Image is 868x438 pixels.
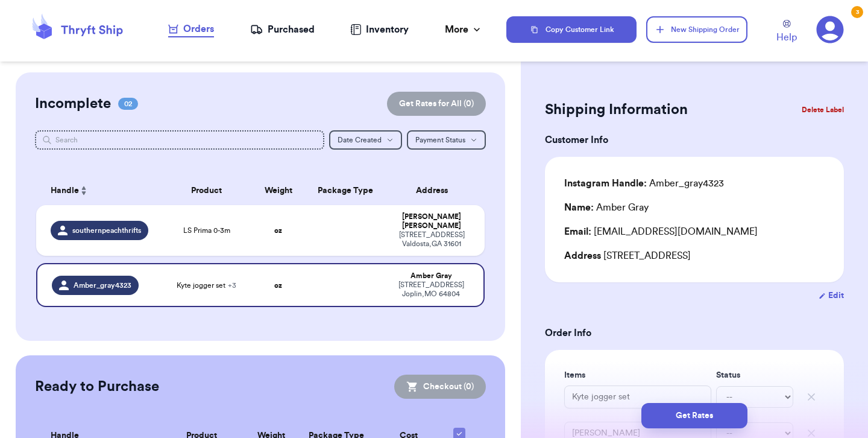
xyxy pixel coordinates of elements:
span: Instagram Handle: [564,179,647,188]
div: [STREET_ADDRESS] [564,249,825,263]
input: Search [35,130,324,150]
span: 02 [118,98,138,110]
span: LS Prima 0-3m [183,226,230,235]
h2: Incomplete [35,94,111,113]
div: 3 [851,6,863,18]
div: Orders [168,22,214,36]
div: [STREET_ADDRESS] Joplin , MO 64804 [393,281,469,299]
h2: Ready to Purchase [35,377,159,396]
div: Amber_gray4323 [564,176,724,191]
th: Address [386,176,485,205]
a: Help [776,20,797,45]
label: Status [716,369,793,381]
strong: oz [274,282,282,289]
span: Email: [564,227,591,236]
span: Handle [51,185,79,197]
button: Sort ascending [79,183,89,198]
button: Checkout (0) [394,375,486,399]
span: Kyte jogger set [177,281,236,290]
button: Date Created [329,130,402,150]
span: + 3 [228,282,236,289]
div: [PERSON_NAME] [PERSON_NAME] [393,212,470,230]
a: Inventory [350,22,409,37]
span: Date Created [338,136,382,144]
span: Address [564,251,601,261]
span: Amber_gray4323 [74,281,131,290]
a: Purchased [250,22,315,37]
button: New Shipping Order [646,16,747,43]
div: Amber Gray [393,271,469,281]
th: Package Type [305,176,386,205]
span: Help [776,30,797,45]
label: Items [564,369,711,381]
h2: Shipping Information [545,100,688,119]
button: Get Rates [641,403,747,428]
div: [EMAIL_ADDRESS][DOMAIN_NAME] [564,224,825,239]
div: More [445,22,483,37]
h3: Customer Info [545,133,844,147]
a: Orders [168,22,214,37]
button: Copy Customer Link [506,16,637,43]
strong: oz [274,227,282,234]
button: Edit [819,290,844,302]
a: 3 [816,16,844,43]
div: [STREET_ADDRESS] Valdosta , GA 31601 [393,230,470,249]
h3: Order Info [545,326,844,340]
span: Name: [564,203,594,212]
button: Payment Status [407,130,486,150]
span: Payment Status [415,136,465,144]
button: Delete Label [797,97,849,123]
div: Amber Gray [564,200,649,215]
th: Product [162,176,251,205]
button: Get Rates for All (0) [387,92,486,116]
th: Weight [251,176,305,205]
span: southernpeachthrifts [72,226,141,235]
